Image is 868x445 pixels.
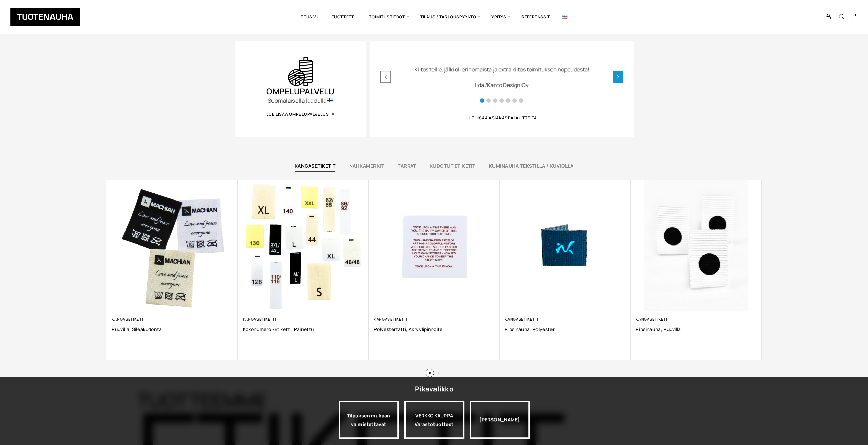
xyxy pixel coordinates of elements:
[636,326,756,332] a: Ripsinauha, puuvilla
[235,87,366,95] h2: OMPELUPALVELU
[562,15,567,19] img: English
[266,112,335,116] span: Lue lisää ompelupalvelusta
[327,97,333,103] img: 🇫🇮
[486,5,516,29] span: Yritys
[10,8,80,26] img: Tuotenauha Oy
[397,80,606,89] p: Iida /
[249,106,352,123] a: Lue lisää ompelupalvelusta
[636,316,670,322] a: Kangasetiketit
[835,14,848,20] button: Search
[519,98,523,103] span: Go to slide 7
[489,163,574,169] a: Kuminauha tekstillä / kuviolla
[295,163,336,169] a: Kangasetiketit
[374,316,408,322] a: Kangasetiketit
[112,326,232,332] a: Puuvilla, sileäkudonta
[470,401,530,439] div: [PERSON_NAME]
[466,116,537,120] span: Lue lisää asiakaspalautteita
[505,326,626,332] a: Ripsinauha, polyester
[106,180,237,311] img: Etusivu 3
[363,5,414,29] span: Toimitustiedot
[243,316,277,322] a: Kangasetiketit
[398,163,416,169] a: Tarrat
[512,98,517,103] span: Go to slide 6
[822,14,835,20] a: My Account
[397,65,606,74] p: Kiitos teille, jälki oli erinomaista ja extra kiitos toimituksen nopeudesta!
[326,5,363,29] span: Tuotteet
[516,5,556,29] a: Referenssit
[404,401,464,439] div: VERKKOKAUPPA Varastotuotteet
[112,316,146,322] a: Kangasetiketit
[238,180,369,311] img: Etusivu 4
[374,326,495,332] a: Polyestertafti, akryylipinnoite
[505,316,539,322] a: Kangasetiketit
[414,5,486,29] span: Tilaus / Tarjouspyyntö
[480,98,484,103] span: Go to slide 1
[486,98,491,103] span: Go to slide 2
[430,163,475,169] a: Kudotut etiketit
[235,95,366,106] p: Suomalaisella laadulla
[349,163,384,169] a: Nahkamerkit
[243,326,364,332] a: Kokonumero -etiketti, Painettu
[449,109,555,127] a: Lue lisää asiakaspalautteita
[415,383,453,395] div: Pikavalikko
[487,81,528,89] a: Kanto Design Oy
[284,56,316,87] img: Etusivu 2
[404,401,464,439] a: VERKKOKAUPPAVarastotuotteet
[499,98,504,103] span: Go to slide 4
[500,180,631,311] img: Etusivu 7
[493,98,497,103] span: Go to slide 3
[295,5,325,29] a: Etusivu
[851,13,858,21] a: Cart
[506,98,510,103] span: Go to slide 5
[397,65,606,96] div: 1 / 7
[631,180,762,311] img: Etusivu 8
[339,401,399,439] a: Tilauksen mukaan valmistettavat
